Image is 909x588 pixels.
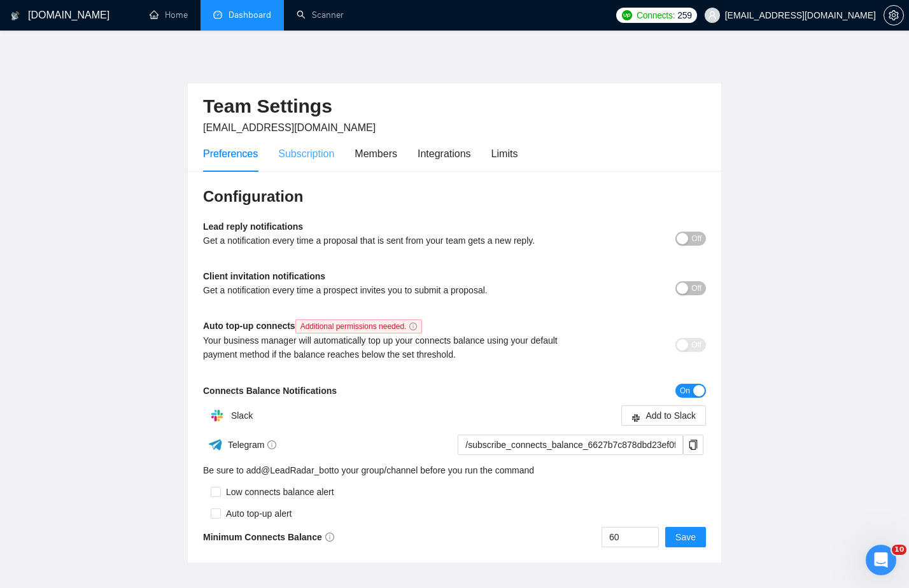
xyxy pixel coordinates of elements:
[221,507,292,521] div: Auto top-up alert
[677,8,691,22] span: 259
[622,10,632,20] img: upwork-logo.png
[203,94,706,120] h2: Team Settings
[208,437,223,452] img: ww3wtPAAAAAElFTkSuQmCC
[261,463,332,477] a: @LeadRadar_bot
[665,527,706,547] button: Save
[150,10,188,20] a: homeHome
[884,10,904,20] a: setting
[203,234,581,248] div: Get a notification every time a proposal that is sent from your team gets a new reply.
[213,10,271,20] a: dashboardDashboard
[203,386,337,396] b: Connects Balance Notifications
[691,338,701,352] span: Off
[204,403,230,428] img: hpQkSZIkSZIkSZIkSZIkSZIkSZIkSZIkSZIkSZIkSZIkSZIkSZIkSZIkSZIkSZIkSZIkSZIkSZIkSZIkSZIkSZIkSZIkSZIkS...
[884,5,904,25] button: setting
[203,321,427,331] b: Auto top-up connects
[295,319,423,333] span: Additional permissions needed.
[203,333,581,361] div: Your business manager will automatically top up your connects balance using your default payment ...
[203,283,581,297] div: Get a notification every time a prospect invites you to submit a proposal.
[267,440,276,449] span: info-circle
[631,412,640,422] span: slack
[645,409,696,423] span: Add to Slack
[203,532,334,542] b: Minimum Connects Balance
[297,10,344,20] a: searchScanner
[278,146,334,162] div: Subscription
[11,6,20,26] img: logo
[203,122,376,133] span: [EMAIL_ADDRESS][DOMAIN_NAME]
[231,410,253,421] span: Slack
[203,221,303,232] b: Lead reply notifications
[691,232,701,246] span: Off
[637,8,675,22] span: Connects:
[203,146,258,162] div: Preferences
[491,146,518,162] div: Limits
[680,384,690,398] span: On
[203,186,706,207] h3: Configuration
[409,323,417,330] span: info-circle
[708,11,717,20] span: user
[325,533,334,542] span: info-circle
[684,440,703,450] span: copy
[355,146,397,162] div: Members
[675,530,696,544] span: Save
[884,10,903,20] span: setting
[228,440,277,450] span: Telegram
[683,435,703,455] button: copy
[691,281,701,295] span: Off
[866,545,896,575] iframe: Intercom live chat
[203,271,325,281] b: Client invitation notifications
[418,146,471,162] div: Integrations
[621,405,706,426] button: slackAdd to Slack
[203,463,706,477] div: Be sure to add to your group/channel before you run the command
[221,485,334,499] div: Low connects balance alert
[892,545,906,555] span: 10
